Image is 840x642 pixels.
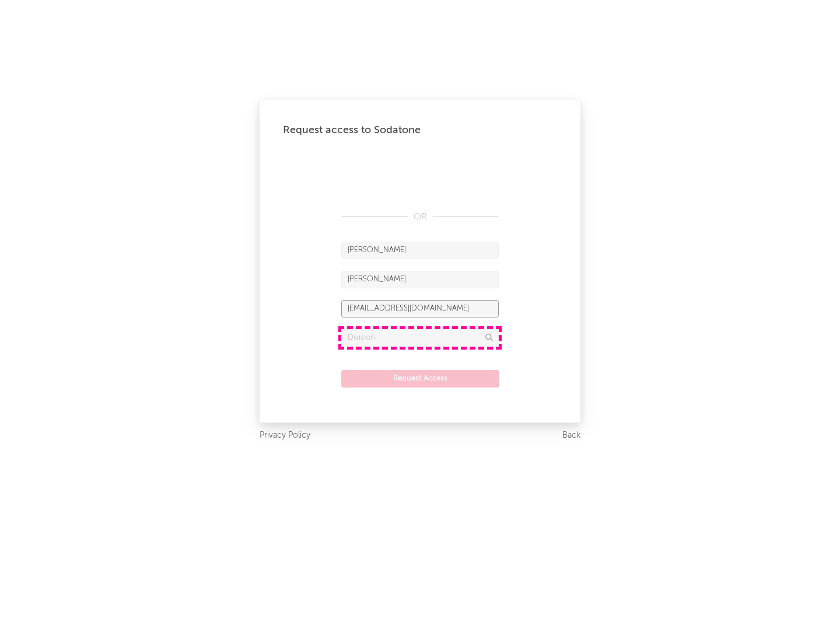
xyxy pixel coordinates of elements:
[341,271,499,288] input: Last Name
[341,300,499,317] input: Email
[341,210,499,224] div: OR
[283,123,557,137] div: Request access to Sodatone
[341,242,499,259] input: First Name
[562,428,580,443] a: Back
[260,428,310,443] a: Privacy Policy
[341,370,499,388] button: Request Access
[341,329,499,347] input: Division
